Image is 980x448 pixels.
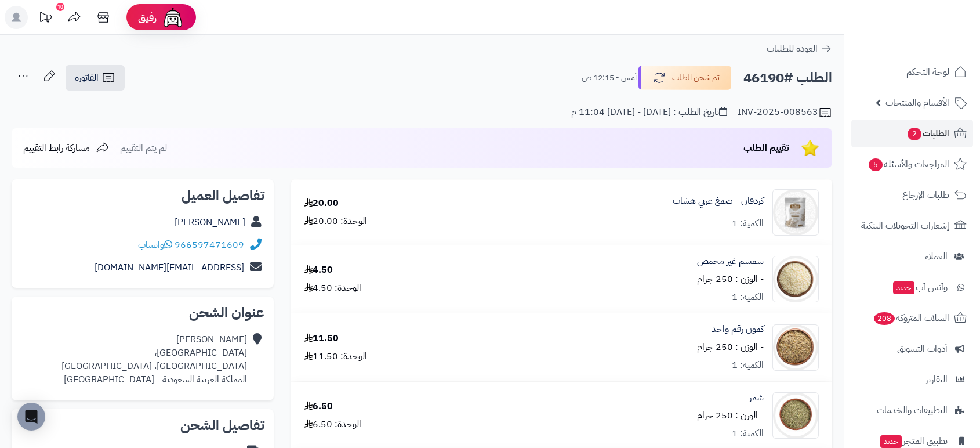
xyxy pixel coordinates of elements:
[893,281,914,294] span: جديد
[582,72,637,84] small: أمس - 12:15 ص
[138,10,157,24] span: رفيق
[304,263,333,277] div: 4.50
[673,194,764,208] a: كردفان - صمغ عربي هشاب
[773,256,818,302] img: %20%D8%A3%D8%A8%D9%8A%D8%B6-90x90.jpg
[732,427,764,440] div: الكمية: 1
[697,409,764,422] small: - الوزن : 250 جرام
[95,261,244,274] a: [EMAIL_ADDRESS][DOMAIN_NAME]
[304,350,367,363] div: الوحدة: 11.50
[161,6,184,29] img: ai-face.png
[851,243,973,270] a: العملاء
[571,106,727,119] div: تاريخ الطلب : [DATE] - [DATE] 11:04 م
[885,95,949,111] span: الأقسام والمنتجات
[869,158,883,172] span: 5
[851,120,973,147] a: الطلبات2
[61,333,247,386] div: [PERSON_NAME] [GEOGRAPHIC_DATA]، [GEOGRAPHIC_DATA]، [GEOGRAPHIC_DATA] المملكة العربية السعودية - ...
[773,324,818,371] img: Cumin-90x90.jpg
[873,310,949,326] span: السلات المتروكة
[880,435,902,448] span: جديد
[23,141,110,155] a: مشاركة رابط التقييم
[21,418,264,432] h2: تفاصيل الشحن
[732,359,764,372] div: الكمية: 1
[851,150,973,178] a: المراجعات والأسئلة5
[120,141,167,155] span: لم يتم التقييم
[749,391,764,404] a: شمر
[175,238,244,252] a: 966597471609
[906,64,949,80] span: لوحة التحكم
[21,189,264,203] h2: تفاصيل العميل
[304,281,361,295] div: الوحدة: 4.50
[767,42,818,56] span: العودة للطلبات
[773,189,818,236] img: karpro1-90x90.jpg
[304,215,367,228] div: الوحدة: 20.00
[897,341,948,357] span: أدوات التسويق
[861,218,949,234] span: إشعارات التحويلات البنكية
[23,141,90,155] span: مشاركة رابط التقييم
[138,238,172,252] a: واتساب
[925,248,948,265] span: العملاء
[175,215,245,229] a: [PERSON_NAME]
[743,66,832,90] h2: الطلب #46190
[906,125,949,142] span: الطلبات
[697,255,764,268] a: سمسم غير محمص
[892,279,948,295] span: وآتس آب
[868,156,949,172] span: المراجعات والأسئلة
[902,187,949,203] span: طلبات الإرجاع
[851,58,973,86] a: لوحة التحكم
[908,128,922,141] span: 2
[17,403,45,431] div: Open Intercom Messenger
[851,335,973,363] a: أدوات التسويق
[773,392,818,439] img: 1628193890-Fennel-90x90.jpg
[697,272,764,286] small: - الوزن : 250 جرام
[851,304,973,332] a: السلات المتروكة208
[851,273,973,301] a: وآتس آبجديد
[901,26,969,50] img: logo-2.png
[743,141,789,155] span: تقييم الطلب
[304,418,361,431] div: الوحدة: 6.50
[304,400,333,413] div: 6.50
[851,212,973,240] a: إشعارات التحويلات البنكية
[767,42,832,56] a: العودة للطلبات
[732,217,764,230] div: الكمية: 1
[732,291,764,304] div: الكمية: 1
[697,340,764,354] small: - الوزن : 250 جرام
[304,332,339,345] div: 11.50
[877,402,948,418] span: التطبيقات والخدمات
[66,65,125,91] a: الفاتورة
[712,323,764,336] a: كمون رقم واحد
[304,197,339,210] div: 20.00
[56,3,64,11] div: 10
[851,181,973,209] a: طلبات الإرجاع
[851,396,973,424] a: التطبيقات والخدمات
[925,371,948,388] span: التقارير
[851,366,973,393] a: التقارير
[873,312,895,326] span: 208
[31,6,60,32] a: تحديثات المنصة
[738,106,832,120] div: INV-2025-008563
[21,306,264,320] h2: عنوان الشحن
[638,66,731,90] button: تم شحن الطلب
[75,71,99,85] span: الفاتورة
